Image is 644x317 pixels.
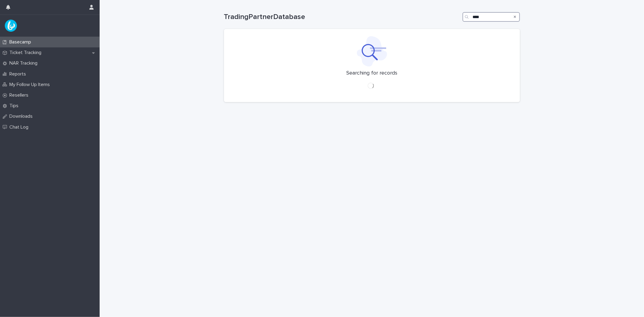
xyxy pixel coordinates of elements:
[7,92,33,98] p: Resellers
[7,71,31,77] p: Reports
[7,114,37,119] p: Downloads
[7,60,42,66] p: NAR Tracking
[463,12,520,22] input: Search
[7,124,33,130] p: Chat Log
[7,103,23,109] p: Tips
[7,82,55,88] p: My Follow Up Items
[7,50,46,56] p: Ticket Tracking
[224,13,460,21] h1: TradingPartnerDatabase
[346,70,397,77] p: Searching for records
[7,39,36,45] p: Basecamp
[5,20,17,32] img: UPKZpZA3RCu7zcH4nw8l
